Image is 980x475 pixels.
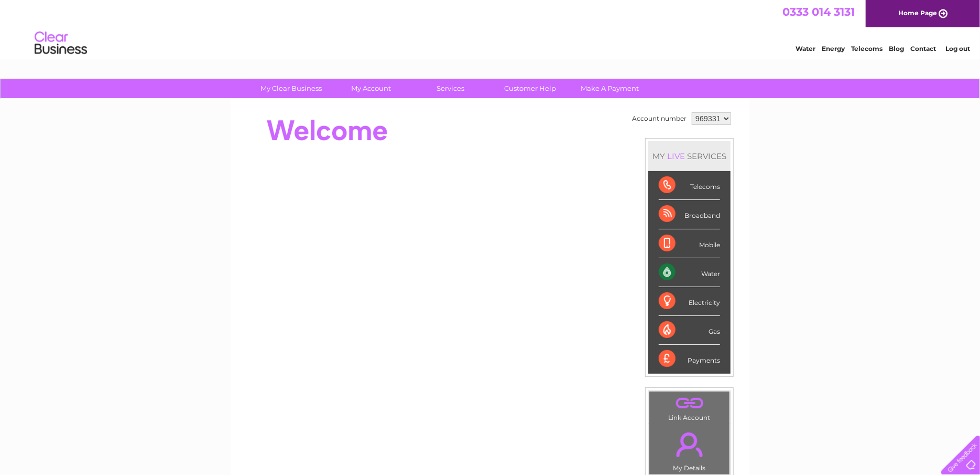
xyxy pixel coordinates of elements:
a: My Account [328,79,415,98]
a: Telecoms [851,45,883,52]
a: My Clear Business [248,79,335,98]
a: Make A Payment [567,79,654,98]
div: LIVE [665,151,687,161]
a: Customer Help [487,79,574,98]
a: 0333 014 3131 [782,5,855,18]
td: Account number [629,110,689,128]
td: Link Account [649,391,730,424]
div: Payments [659,345,720,373]
a: Energy [822,45,845,52]
div: Electricity [659,287,720,316]
a: Services [408,79,494,98]
div: Mobile [659,229,720,258]
div: MY SERVICES [648,141,731,171]
a: . [652,394,727,413]
div: Clear Business is a trading name of Verastar Limited (registered in [GEOGRAPHIC_DATA] No. 3667643... [243,6,738,51]
a: Contact [910,45,936,52]
img: logo.png [34,27,88,59]
div: Water [659,258,720,287]
a: Log out [945,45,970,52]
a: Blog [889,45,904,52]
div: Telecoms [659,171,720,200]
div: Broadband [659,200,720,229]
td: My Details [649,424,730,475]
a: Water [796,45,815,52]
div: Gas [659,316,720,345]
a: . [652,426,727,463]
